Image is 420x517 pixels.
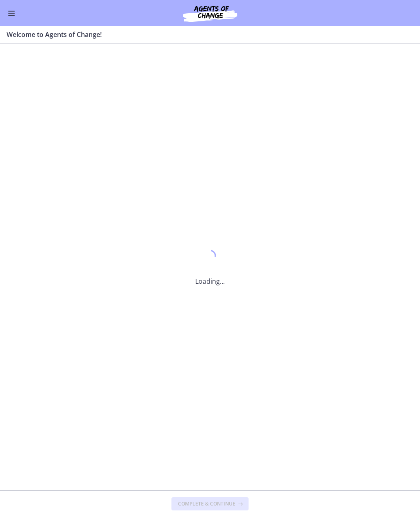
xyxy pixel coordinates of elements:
[195,276,225,286] p: Loading...
[7,30,404,39] h3: Welcome to Agents of Change!
[195,248,225,267] div: 1
[171,497,249,510] button: Complete & continue
[161,3,259,23] img: Agents of Change
[7,8,16,18] button: Enable menu
[178,501,235,507] span: Complete & continue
